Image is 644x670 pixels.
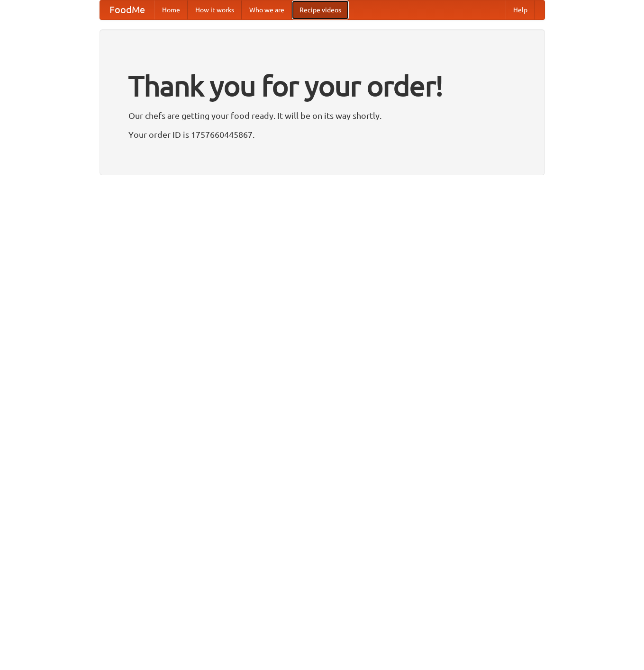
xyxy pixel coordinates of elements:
[128,127,516,142] p: Your order ID is 1757660445867.
[188,0,242,19] a: How it works
[154,0,188,19] a: Home
[100,0,154,19] a: FoodMe
[506,0,535,19] a: Help
[242,0,292,19] a: Who we are
[128,63,516,108] h1: Thank you for your order!
[292,0,349,19] a: Recipe videos
[128,108,516,123] p: Our chefs are getting your food ready. It will be on its way shortly.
